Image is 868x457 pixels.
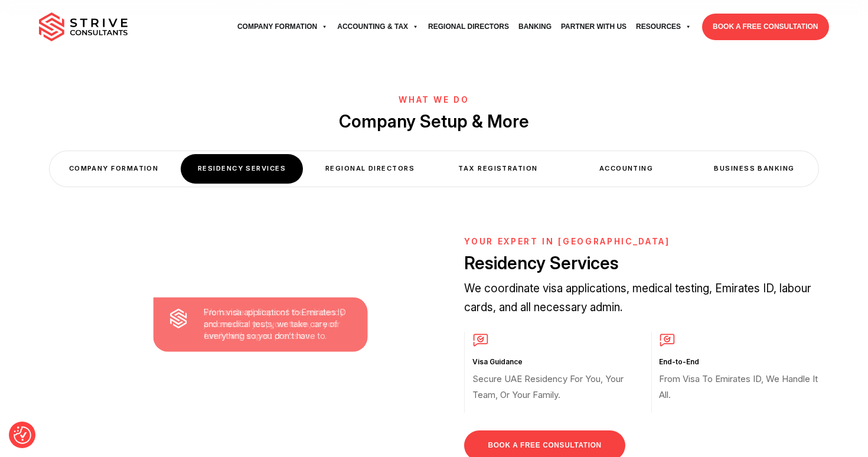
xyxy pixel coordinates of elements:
img: main-logo.svg [39,12,128,42]
a: Accounting & Tax [332,11,423,43]
a: Regional Directors [423,11,514,43]
h6: YOUR EXPERT IN [GEOGRAPHIC_DATA] [464,237,837,247]
div: Residency Services [181,154,303,183]
div: Accounting [565,154,687,183]
h3: Visa Guidance [472,357,644,367]
h2: Residency Services [464,252,837,275]
div: Tax Registration [437,154,559,183]
a: Partner with Us [556,11,631,43]
div: Regional Directors [309,154,431,183]
h3: End-to-End [659,357,830,367]
img: Revisit consent button [14,426,31,444]
p: We coordinate visa applications, medical testing, Emirates ID, labour cards, and all necessary ad... [464,279,837,316]
a: Company Formation [233,11,332,43]
a: BOOK A FREE CONSULTATION [702,14,828,40]
p: Secure UAE Residency For You, Your Team, Or Your Family. [472,371,644,403]
div: From visa applications to Emirates ID and medical tests, we take care of everything so you don’t ... [153,297,367,351]
div: Business Banking [693,154,815,183]
button: Consent Preferences [14,426,31,444]
a: Banking [514,11,556,43]
div: We handle all steps of the residency process for you, your team, or your family with expert preci... [148,284,373,341]
p: From Visa To Emirates ID, We Handle It All. [659,371,830,403]
div: COMPANY FORMATION [53,154,175,183]
a: Resources [631,11,696,43]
